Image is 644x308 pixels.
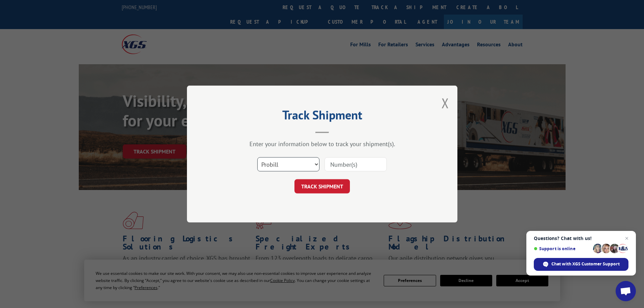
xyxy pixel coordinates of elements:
[551,261,620,267] span: Chat with XGS Customer Support
[623,234,631,242] span: Close chat
[325,157,387,171] input: Number(s)
[616,281,636,301] div: Open chat
[534,236,628,241] span: Questions? Chat with us!
[221,140,424,148] div: Enter your information below to track your shipment(s).
[534,246,591,251] span: Support is online
[221,110,424,123] h2: Track Shipment
[442,94,449,112] button: Close modal
[534,258,628,271] div: Chat with XGS Customer Support
[294,179,350,193] button: TRACK SHIPMENT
